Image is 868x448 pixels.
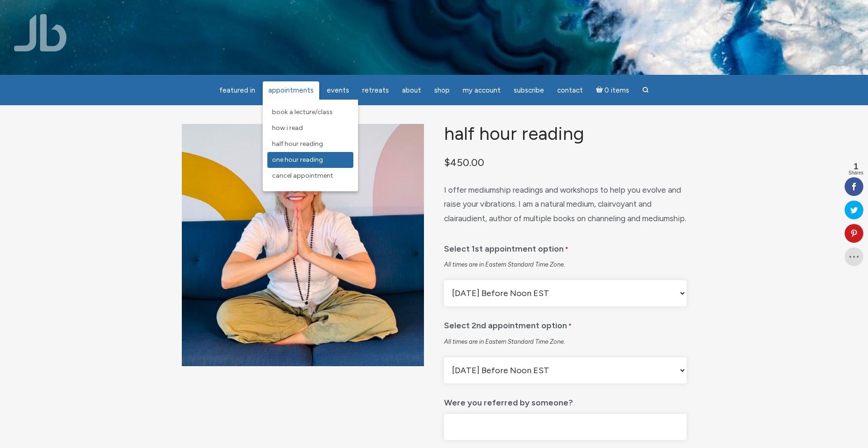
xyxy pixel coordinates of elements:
img: Half Hour Reading [182,124,424,366]
span: One Hour Reading [272,156,323,164]
span: $ [444,156,450,168]
i: Cart [596,86,605,94]
span: Retreats [362,86,389,94]
a: Appointments [263,81,319,100]
p: I offer mediumship readings and workshops to help you evolve and raise your vibrations. I am a na... [444,183,686,226]
span: About [402,86,421,94]
span: Appointments [268,86,314,94]
span: 0 items [604,87,629,94]
span: Half Hour Reading [272,140,323,148]
span: Contact [557,86,583,94]
bdi: 450.00 [444,156,484,168]
span: Events [327,86,349,94]
label: Were you referred by someone? [444,391,573,410]
span: Shares [848,171,863,175]
span: Shop [434,86,450,94]
div: All times are in Eastern Standard Time Zone. [444,260,686,269]
span: 1 [848,162,863,171]
img: Jamie Butler. The Everyday Medium [14,14,67,51]
span: How I Read [272,124,303,132]
a: Book a Lecture/Class [267,104,353,120]
a: My Account [457,81,506,100]
a: Half Hour Reading [267,136,353,152]
a: Cart0 items [590,80,635,100]
a: Shop [429,81,455,100]
a: About [396,81,427,100]
a: Subscribe [508,81,550,100]
span: Cancel Appointment [272,172,333,180]
span: Subscribe [514,86,544,94]
a: Events [321,81,355,100]
label: Select 1st appointment option [444,237,568,257]
label: Select 2nd appointment option [444,314,572,334]
a: featured in [214,81,261,100]
h1: Half Hour Reading [444,124,686,144]
a: Cancel Appointment [267,168,353,184]
a: Retreats [357,81,395,100]
div: All times are in Eastern Standard Time Zone. [444,338,686,346]
a: How I Read [267,120,353,136]
span: My Account [463,86,501,94]
span: Book a Lecture/Class [272,108,333,116]
a: Contact [552,81,588,100]
span: featured in [219,86,255,94]
a: One Hour Reading [267,152,353,168]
